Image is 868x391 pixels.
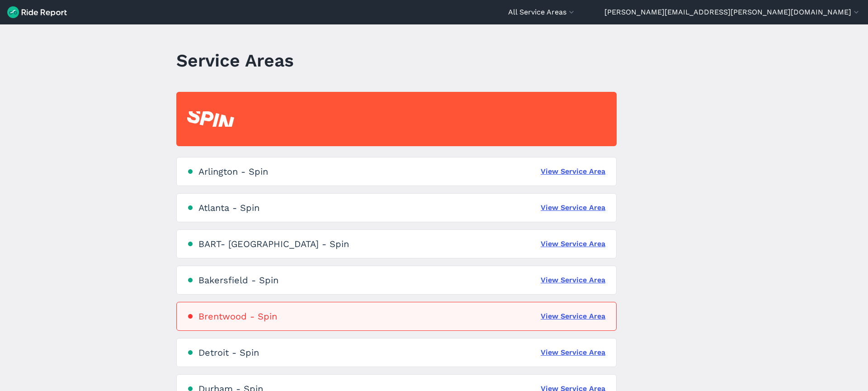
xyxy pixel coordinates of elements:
a: View Service Area [541,347,605,358]
button: [PERSON_NAME][EMAIL_ADDRESS][PERSON_NAME][DOMAIN_NAME] [604,7,861,18]
a: View Service Area [541,202,605,213]
div: BART- [GEOGRAPHIC_DATA] - Spin [198,238,349,249]
div: Brentwood - Spin [198,311,277,322]
img: Spin [187,111,234,127]
button: All Service Areas [508,7,576,18]
div: Atlanta - Spin [198,202,259,213]
h1: Service Areas [176,48,294,73]
img: Ride Report [7,6,67,18]
a: View Service Area [541,275,605,286]
div: Bakersfield - Spin [198,275,278,286]
div: Detroit - Spin [198,347,259,358]
a: View Service Area [541,238,605,249]
a: View Service Area [541,166,605,177]
a: View Service Area [541,311,605,322]
div: Arlington - Spin [198,166,268,177]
